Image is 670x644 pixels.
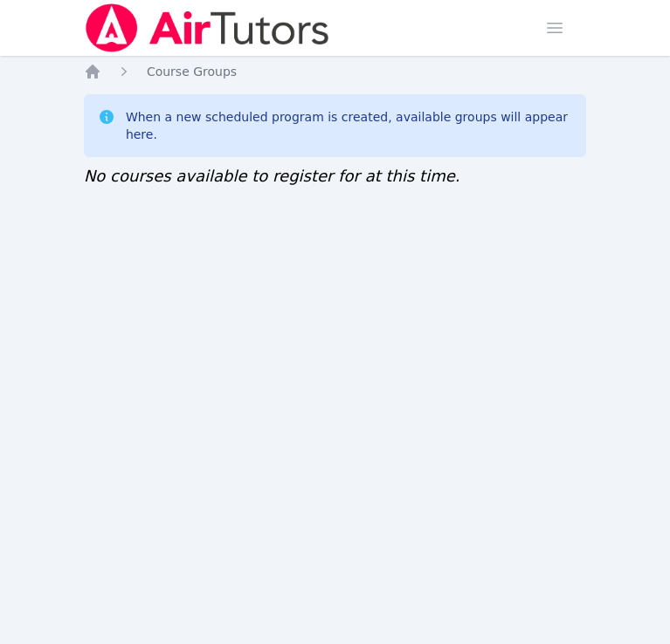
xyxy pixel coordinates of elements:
[84,63,586,80] nav: Breadcrumb
[147,63,237,80] a: Course Groups
[84,3,331,52] img: Air Tutors
[147,65,237,79] span: Course Groups
[126,108,572,143] div: When a new scheduled program is created, available groups will appear here.
[84,167,460,185] span: No courses available to register for at this time.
